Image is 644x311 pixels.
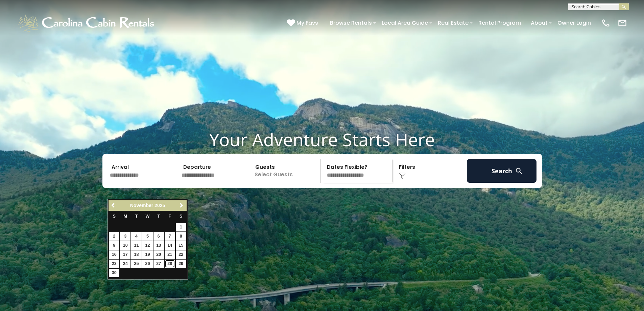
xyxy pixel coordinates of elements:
[177,201,186,210] a: Next
[131,250,142,259] a: 18
[109,269,119,277] a: 30
[5,129,639,150] h1: Your Adventure Starts Here
[109,201,118,210] a: Previous
[165,250,175,259] a: 21
[176,223,186,231] a: 1
[168,214,171,219] span: Friday
[131,260,142,268] a: 25
[146,214,150,219] span: Wednesday
[165,241,175,250] a: 14
[467,159,537,183] button: Search
[154,203,165,208] span: 2025
[123,214,127,219] span: Monday
[515,167,523,175] img: search-regular-white.png
[111,203,116,208] span: Previous
[153,260,164,268] a: 27
[554,17,594,29] a: Owner Login
[165,260,175,268] a: 28
[131,241,142,250] a: 11
[327,17,375,29] a: Browse Rentals
[120,260,130,268] a: 24
[135,214,138,219] span: Tuesday
[399,173,406,179] img: filter--v1.png
[109,241,119,250] a: 9
[165,232,175,241] a: 7
[130,203,153,208] span: November
[176,232,186,241] a: 8
[153,241,164,250] a: 13
[109,232,119,241] a: 2
[109,260,119,268] a: 23
[176,260,186,268] a: 29
[527,17,551,29] a: About
[120,232,130,241] a: 3
[142,250,153,259] a: 19
[180,214,182,219] span: Saturday
[378,17,431,29] a: Local Area Guide
[176,250,186,259] a: 22
[120,250,130,259] a: 17
[287,19,320,27] a: My Favs
[113,214,116,219] span: Sunday
[618,18,627,28] img: mail-regular-white.png
[142,241,153,250] a: 12
[176,241,186,250] a: 15
[153,250,164,259] a: 20
[251,159,321,183] p: Select Guests
[142,260,153,268] a: 26
[601,18,611,28] img: phone-regular-white.png
[109,250,119,259] a: 16
[142,232,153,241] a: 5
[296,19,318,27] span: My Favs
[120,241,130,250] a: 10
[153,232,164,241] a: 6
[475,17,524,29] a: Rental Program
[434,17,472,29] a: Real Estate
[131,232,142,241] a: 4
[158,214,160,219] span: Thursday
[179,203,184,208] span: Next
[17,13,157,33] img: White-1-1-2.png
